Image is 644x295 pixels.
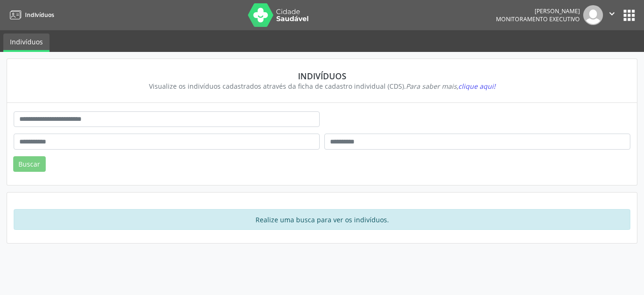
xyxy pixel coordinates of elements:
[13,156,46,172] button: Buscar
[25,11,54,19] span: Indivíduos
[3,34,50,52] a: Indivíduos
[7,7,54,23] a: Indivíduos
[496,15,580,23] span: Monitoramento Executivo
[20,81,624,91] div: Visualize os indivíduos cadastrados através da ficha de cadastro individual (CDS).
[406,82,495,91] i: Para saber mais,
[496,7,580,15] div: [PERSON_NAME]
[583,5,603,25] img: img
[458,82,495,91] span: clique aqui!
[607,8,617,19] i: 
[14,209,630,230] div: Realize uma busca para ver os indivíduos.
[20,71,624,81] div: Indivíduos
[603,5,621,25] button: 
[621,7,637,24] button: apps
